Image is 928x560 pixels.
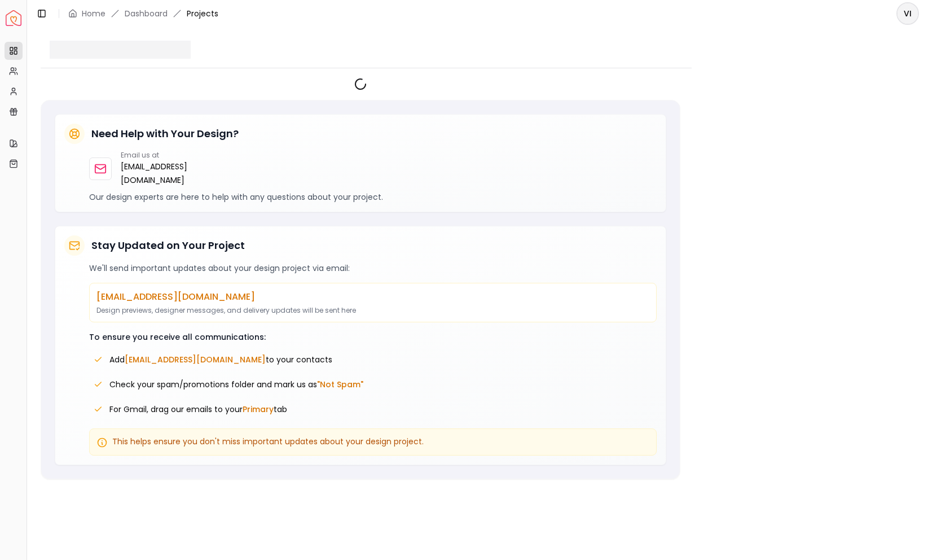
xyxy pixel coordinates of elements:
a: Home [82,8,105,19]
span: VI [898,3,918,24]
h5: Stay Updated on Your Project [91,238,245,253]
span: Add to your contacts [109,354,332,365]
span: For Gmail, drag our emails to your tab [109,404,287,415]
span: This helps ensure you don't miss important updates about your design project. [112,436,424,447]
a: [EMAIL_ADDRESS][DOMAIN_NAME] [121,160,217,187]
nav: breadcrumb [68,8,218,19]
img: Spacejoy Logo [6,10,21,26]
p: Design previews, designer messages, and delivery updates will be sent here [96,306,649,315]
span: Projects [187,8,218,19]
a: Spacejoy [6,10,21,26]
span: Check your spam/promotions folder and mark us as [109,379,363,390]
span: Primary [243,404,274,415]
p: Email us at [121,151,217,160]
span: "Not Spam" [317,379,363,390]
p: We'll send important updates about your design project via email: [89,262,657,274]
p: Our design experts are here to help with any questions about your project. [89,191,657,203]
p: To ensure you receive all communications: [89,331,657,343]
span: [EMAIL_ADDRESS][DOMAIN_NAME] [125,354,266,365]
button: VI [896,2,919,25]
a: Dashboard [125,8,168,19]
p: [EMAIL_ADDRESS][DOMAIN_NAME] [96,290,649,304]
h5: Need Help with Your Design? [91,126,239,142]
